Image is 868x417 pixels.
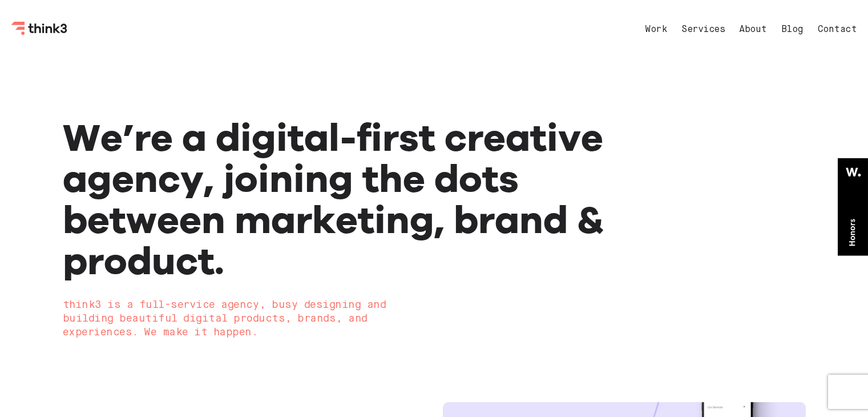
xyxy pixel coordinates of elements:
[739,25,767,34] a: About
[11,26,68,37] a: Think3 Logo
[681,25,725,34] a: Services
[63,298,657,339] h2: think3 is a full-service agency, busy designing and building beautiful digital products, brands, ...
[818,25,857,34] a: Contact
[781,25,804,34] a: Blog
[63,117,657,281] h1: We’re a digital-first creative agency, joining the dots between marketing, brand & product.
[645,25,667,34] a: Work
